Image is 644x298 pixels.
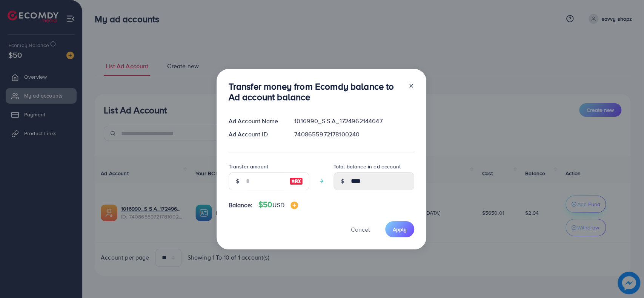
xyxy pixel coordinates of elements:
[288,117,420,125] div: 1016990_S S A_1724962144647
[223,117,289,125] div: Ad Account Name
[272,201,284,209] span: USD
[229,201,252,209] span: Balance:
[289,177,303,186] img: image
[288,130,420,139] div: 7408655972178100240
[229,163,268,170] label: Transfer amount
[229,81,402,103] h3: Transfer money from Ecomdy balance to Ad account balance
[385,221,414,237] button: Apply
[223,130,289,139] div: Ad Account ID
[393,226,407,233] span: Apply
[334,163,401,170] label: Total balance in ad account
[341,221,379,237] button: Cancel
[258,200,298,209] h4: $50
[290,202,298,209] img: image
[351,225,370,234] span: Cancel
